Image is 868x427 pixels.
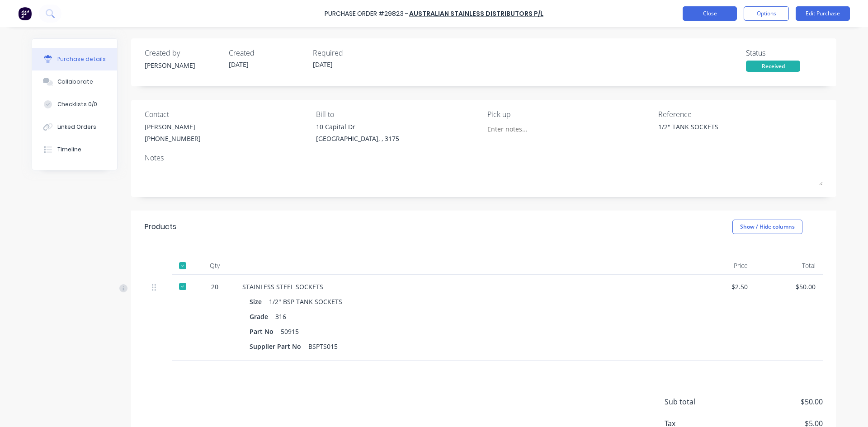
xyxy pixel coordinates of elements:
button: Show / Hide columns [732,220,802,234]
div: 20 [202,282,228,291]
div: 316 [275,310,286,323]
img: Factory [18,7,32,20]
input: Enter notes... [487,122,570,136]
div: Purchase details [57,55,106,63]
button: Edit Purchase [796,6,850,21]
div: STAINLESS STEEL SOCKETS [242,282,680,291]
div: Size [250,295,269,308]
div: Checklists 0/0 [57,100,97,108]
div: Total [755,257,823,275]
div: Products [145,221,176,232]
div: Price [687,257,755,275]
div: Bill to [316,109,481,120]
div: [PHONE_NUMBER] [145,134,201,143]
div: [PERSON_NAME] [145,61,222,70]
div: Status [746,47,823,58]
div: Created [229,47,306,58]
textarea: 1/2" TANK SOCKETS [658,122,771,142]
div: BSPTS015 [308,340,338,353]
div: Supplier Part No [250,340,308,353]
button: Checklists 0/0 [32,93,117,116]
span: $50.00 [732,396,823,407]
div: $2.50 [694,282,748,291]
button: Purchase details [32,48,117,70]
span: Sub total [665,396,732,407]
div: Collaborate [57,78,93,86]
div: Required [313,47,390,58]
div: Notes [145,152,823,163]
div: 1/2" BSP TANK SOCKETS [269,295,342,308]
button: Linked Orders [32,116,117,138]
div: Grade [250,310,275,323]
div: Pick up [487,109,652,120]
button: Collaborate [32,70,117,93]
div: Part No [250,325,281,338]
div: Qty [194,257,235,275]
button: Options [744,6,789,21]
div: [GEOGRAPHIC_DATA], , 3175 [316,134,399,143]
div: 50915 [281,325,299,338]
div: Purchase Order #29823 - [325,9,408,19]
div: Timeline [57,145,81,154]
div: $50.00 [762,282,816,291]
button: Close [683,6,737,21]
div: Reference [658,109,823,120]
a: AUSTRALIAN STAINLESS DISTRIBUTORS P/L [409,9,543,18]
div: Created by [145,47,222,58]
div: Received [746,61,800,72]
button: Timeline [32,138,117,161]
div: Linked Orders [57,123,96,131]
div: 10 Capital Dr [316,122,399,131]
div: [PERSON_NAME] [145,122,201,131]
div: Contact [145,109,309,120]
